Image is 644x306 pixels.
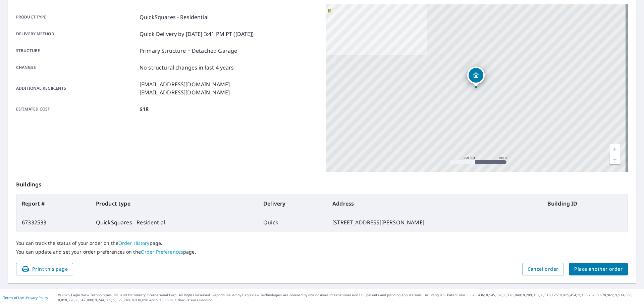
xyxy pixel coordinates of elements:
a: Order History [118,240,150,246]
button: Print this page [16,263,73,275]
p: QuickSquares - Residential [140,13,209,21]
p: Quick Delivery by [DATE] 3:41 PM PT ([DATE]) [140,30,254,38]
a: Current Level 17, Zoom Out [610,154,620,164]
a: Order Preferences [141,249,183,255]
span: Print this page [21,265,68,273]
a: Terms of Use [3,295,24,300]
p: Buildings [16,172,628,194]
td: [STREET_ADDRESS][PERSON_NAME] [327,213,542,232]
td: Quick [258,213,327,232]
th: Address [327,194,542,213]
p: You can update and set your order preferences on the page. [16,249,628,255]
p: Changes [16,63,137,72]
p: Primary Structure + Detached Garage [140,47,237,55]
p: [EMAIL_ADDRESS][DOMAIN_NAME] [140,88,230,96]
th: Product type [91,194,258,213]
span: Place another order [574,265,623,273]
p: You can track the status of your order on the page. [16,240,628,246]
button: Cancel order [522,263,564,275]
p: [EMAIL_ADDRESS][DOMAIN_NAME] [140,80,230,88]
p: © 2025 Eagle View Technologies, Inc. and Pictometry International Corp. All Rights Reserved. Repo... [58,293,641,303]
p: Structure [16,47,137,55]
p: | [3,296,48,300]
a: Current Level 17, Zoom In [610,144,620,154]
p: No structural changes in last 4 years [140,63,234,72]
th: Delivery [258,194,327,213]
th: Report # [16,194,91,213]
div: Dropped pin, building 1, Residential property, 2230 SW Panther Trce Stuart, FL 34997 [467,67,485,87]
a: Privacy Policy [26,295,48,300]
button: Place another order [569,263,628,275]
p: Estimated cost [16,105,137,113]
p: $18 [140,105,149,113]
p: Additional recipients [16,80,137,96]
td: 67332533 [16,213,91,232]
p: Delivery method [16,30,137,38]
td: QuickSquares - Residential [91,213,258,232]
span: Cancel order [528,265,558,273]
p: Product type [16,13,137,21]
th: Building ID [542,194,628,213]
